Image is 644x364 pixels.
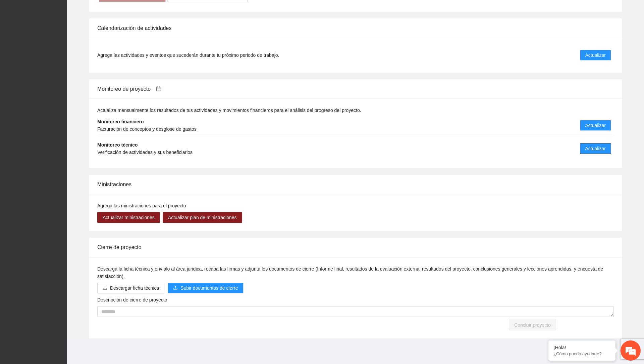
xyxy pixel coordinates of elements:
[97,108,361,113] span: Actualiza mensualmente los resultados de tus actividades y movimientos financieros para el anális...
[110,3,126,19] div: Minimizar ventana de chat en vivo
[168,285,243,291] span: uploadSubir documentos de cierre
[585,51,606,59] span: Actualizar
[168,283,243,293] button: uploadSubir documentos de cierre
[585,145,606,152] span: Actualizar
[35,34,113,43] div: Chatee con nosotros ahora
[97,285,164,291] a: downloadDescargar ficha técnica
[97,203,186,208] span: Agrega las ministraciones para el proyecto
[103,285,107,291] span: download
[97,79,614,98] div: Monitoreo de proyecto
[39,90,93,158] span: Estamos en línea.
[97,306,614,317] textarea: Descripción de cierre de proyecto
[585,122,606,129] span: Actualizar
[97,51,279,59] span: Agrega las actividades y eventos que sucederán durante tu próximo periodo de trabajo.
[580,50,611,60] button: Actualizar
[553,351,610,356] p: ¿Cómo puedo ayudarte?
[509,320,556,330] button: Concluir proyecto
[97,119,144,124] strong: Monitoreo financiero
[553,345,610,350] div: ¡Hola!
[97,283,164,293] button: downloadDescargar ficha técnica
[151,86,161,92] a: calendar
[580,143,611,154] button: Actualizar
[97,18,614,38] div: Calendarización de actividades
[156,86,161,91] span: calendar
[97,238,614,257] div: Cierre de proyecto
[163,215,242,220] a: Actualizar plan de ministraciones
[103,214,155,221] span: Actualizar ministraciones
[110,284,159,292] span: Descargar ficha técnica
[97,215,160,220] a: Actualizar ministraciones
[97,126,197,132] span: Facturación de conceptos y desglose de gastos
[97,150,193,155] span: Verificación de actividades y sus beneficiarios
[168,214,237,221] span: Actualizar plan de ministraciones
[580,120,611,131] button: Actualizar
[97,266,603,279] span: Descarga la ficha técnica y envíalo al área juridica, recaba las firmas y adjunta los documentos ...
[3,184,128,207] textarea: Escriba su mensaje y pulse “Intro”
[97,175,614,194] div: Ministraciones
[97,142,138,148] strong: Monitoreo técnico
[97,212,160,223] button: Actualizar ministraciones
[97,296,167,304] label: Descripción de cierre de proyecto
[163,212,242,223] button: Actualizar plan de ministraciones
